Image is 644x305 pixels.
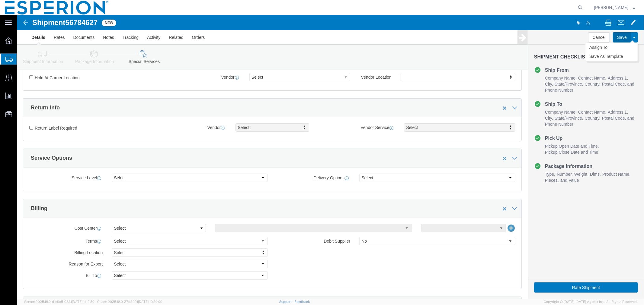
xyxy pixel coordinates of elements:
span: Client: 2025.18.0-27d3021 [97,300,162,303]
a: Feedback [294,300,310,303]
span: Copyright © [DATE]-[DATE] Agistix Inc., All Rights Reserved [544,299,637,304]
span: [DATE] 10:20:09 [138,300,162,303]
span: [DATE] 11:12:30 [72,300,95,303]
iframe: FS Legacy Container [17,15,644,299]
span: Alexandra Breaux [594,4,628,11]
button: [PERSON_NAME] [594,4,636,11]
a: Support [279,300,294,303]
span: Server: 2025.18.0-d1e9a510831 [24,300,95,303]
